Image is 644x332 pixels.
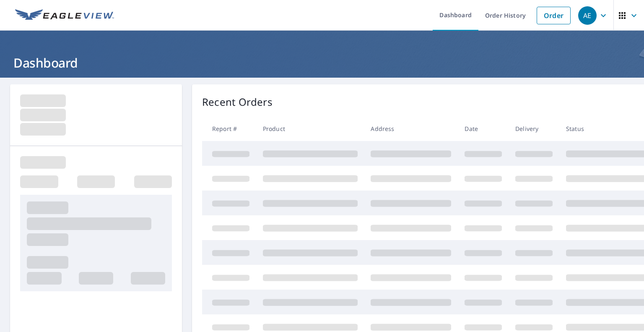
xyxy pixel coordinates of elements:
div: AE [578,6,597,25]
th: Address [364,116,458,141]
th: Date [458,116,509,141]
th: Delivery [509,116,559,141]
a: Order [537,7,571,24]
h1: Dashboard [10,54,634,71]
th: Product [256,116,364,141]
img: EV Logo [15,9,114,22]
th: Report # [202,116,256,141]
p: Recent Orders [202,94,273,110]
